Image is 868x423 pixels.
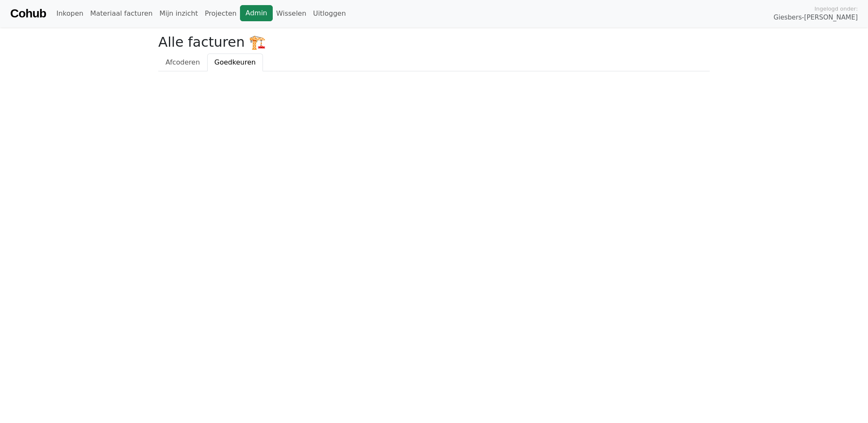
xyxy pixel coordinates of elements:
a: Materiaal facturen [87,5,156,22]
a: Mijn inzicht [156,5,202,22]
a: Projecten [201,5,240,22]
a: Cohub [10,3,46,24]
a: Wisselen [273,5,310,22]
h2: Alle facturen 🏗️ [158,34,710,50]
span: Afcoderen [166,58,200,66]
a: Afcoderen [158,54,207,71]
span: Goedkeuren [214,58,256,66]
a: Inkopen [53,5,86,22]
a: Goedkeuren [207,54,263,71]
span: Ingelogd onder: [814,5,858,13]
a: Admin [240,5,273,21]
a: Uitloggen [310,5,349,22]
span: Giesbers-[PERSON_NAME] [774,13,858,23]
